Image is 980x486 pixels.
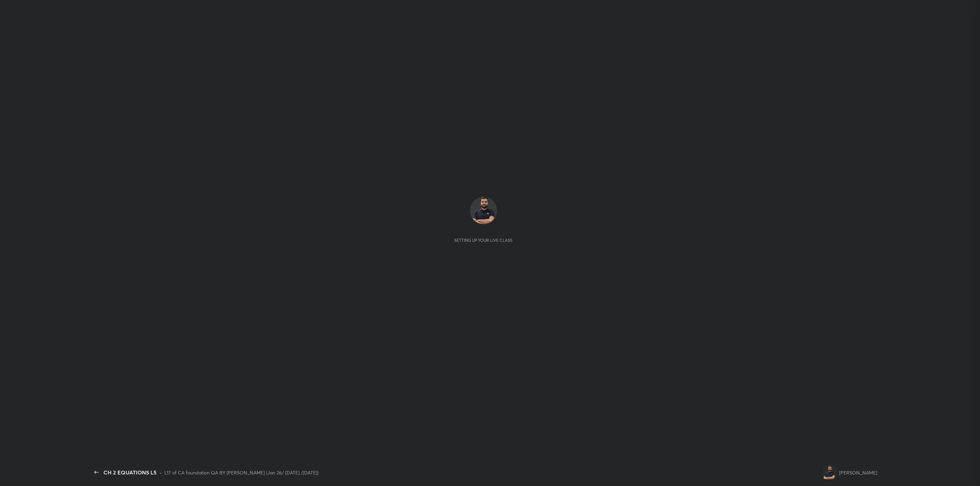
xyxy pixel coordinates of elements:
img: 0020fdcc045b4a44a6896f6ec361806c.png [823,466,836,479]
div: L17 of CA foundation QA BY [PERSON_NAME] (Jan 26/ [DATE] /[DATE]) [164,469,318,476]
div: CH 2 EQUATIONS L5 [103,468,157,476]
div: • [159,469,162,476]
div: Setting up your live class [454,238,512,243]
div: [PERSON_NAME] [839,469,877,476]
img: 0020fdcc045b4a44a6896f6ec361806c.png [470,197,497,224]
